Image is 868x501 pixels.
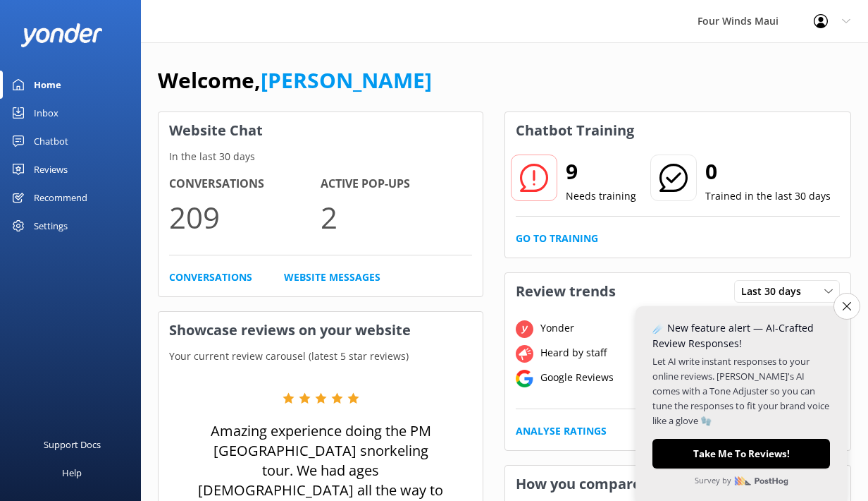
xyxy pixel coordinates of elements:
a: [PERSON_NAME] [261,66,432,95]
h1: Welcome, [158,64,432,97]
span: Last 30 days [741,284,810,299]
div: Heard by staff [537,345,664,361]
div: Help [62,459,82,487]
div: Inbox [34,99,58,127]
h2: 0 [705,155,831,188]
div: Chatbot [34,127,68,155]
h4: Conversations [169,175,321,193]
a: Conversations [169,270,252,285]
h4: Active Pop-ups [321,175,472,193]
a: Website Messages [284,270,380,285]
p: Trained in the last 30 days [705,188,831,204]
h3: Chatbot Training [505,112,645,149]
h3: Showcase reviews on your website [159,312,483,349]
div: Settings [34,212,68,240]
p: 2 [321,193,472,241]
div: Yonder [537,320,664,336]
img: yonder-white-logo.png [21,23,102,47]
p: Needs training [566,188,636,204]
div: Home [34,71,61,99]
p: Your current review carousel (latest 5 star reviews) [159,349,483,364]
div: Reviews [34,155,68,183]
h3: Website Chat [159,112,483,149]
div: Support Docs [44,430,101,459]
p: In the last 30 days [159,149,483,164]
h3: Review trends [505,273,626,310]
a: Go to Training [516,231,598,246]
div: Google Reviews [537,370,664,385]
a: Analyse Ratings [516,423,607,439]
div: Recommend [34,183,87,212]
p: 209 [169,193,321,241]
h2: 9 [566,155,636,188]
